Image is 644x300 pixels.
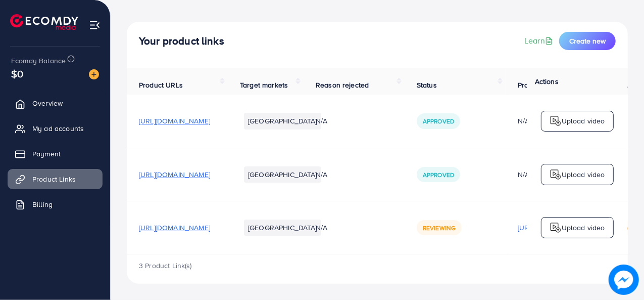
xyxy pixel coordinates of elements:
[550,222,562,234] img: logo
[562,222,605,234] p: Upload video
[32,174,76,184] span: Product Links
[524,35,555,47] a: Learn
[32,199,53,209] span: Billing
[316,80,369,90] span: Reason rejected
[562,115,605,127] p: Upload video
[316,169,327,180] span: N/A
[316,116,327,126] span: N/A
[550,168,562,181] img: logo
[89,19,101,31] img: menu
[240,80,288,90] span: Target markets
[609,265,639,295] img: image
[562,168,605,181] p: Upload video
[139,80,183,90] span: Product URLs
[139,35,224,48] h4: Your product links
[535,76,559,87] span: Actions
[139,223,210,233] span: [URL][DOMAIN_NAME]
[518,222,589,234] p: [URL][DOMAIN_NAME]
[518,116,589,126] div: N/A
[423,224,456,232] span: Reviewing
[569,36,606,46] span: Create new
[423,170,454,179] span: Approved
[8,118,103,139] a: My ad accounts
[139,169,210,180] span: [URL][DOMAIN_NAME]
[8,194,103,215] a: Billing
[139,261,192,271] span: 3 Product Link(s)
[8,144,103,164] a: Payment
[518,80,562,90] span: Product video
[32,98,63,108] span: Overview
[559,32,616,50] button: Create new
[244,113,321,129] li: [GEOGRAPHIC_DATA]
[550,115,562,127] img: logo
[244,220,321,236] li: [GEOGRAPHIC_DATA]
[32,123,84,134] span: My ad accounts
[518,169,589,180] div: N/A
[139,116,210,126] span: [URL][DOMAIN_NAME]
[32,149,61,159] span: Payment
[316,223,327,233] span: N/A
[423,117,454,125] span: Approved
[10,14,78,30] img: logo
[8,169,103,189] a: Product Links
[11,66,23,81] span: $0
[11,56,66,66] span: Ecomdy Balance
[244,166,321,183] li: [GEOGRAPHIC_DATA]
[89,69,99,79] img: image
[8,93,103,113] a: Overview
[417,80,437,90] span: Status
